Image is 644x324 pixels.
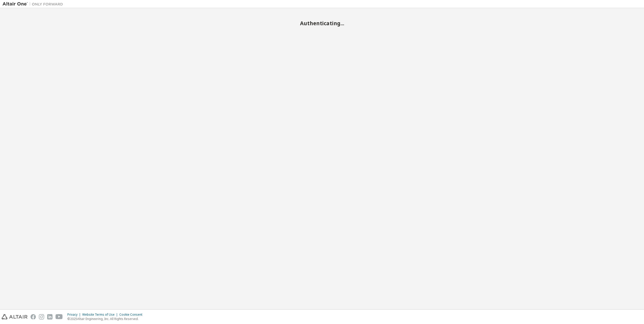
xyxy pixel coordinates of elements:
img: Altair One [3,2,66,7]
img: youtube.svg [56,314,63,319]
div: Website Terms of Use [82,313,119,317]
img: altair_logo.svg [2,314,28,319]
div: Privacy [67,313,82,317]
h2: Authenticating... [3,20,641,26]
img: linkedin.svg [47,314,52,319]
img: facebook.svg [31,314,36,319]
img: instagram.svg [39,314,44,319]
p: © 2025 Altair Engineering, Inc. All Rights Reserved. [67,317,145,321]
div: Cookie Consent [119,313,145,317]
